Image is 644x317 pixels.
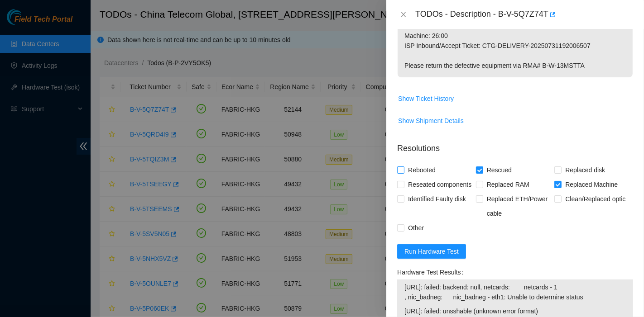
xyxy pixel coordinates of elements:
[483,163,515,177] span: Rescued
[404,177,475,192] span: Reseated components
[415,7,633,22] div: TODOs - Description - B-V-5Q7Z74T
[397,135,633,155] p: Resolutions
[398,94,454,104] span: Show Ticket History
[562,163,609,177] span: Replaced disk
[562,192,629,206] span: Clean/Replaced optic
[404,306,626,316] span: [URL]: failed: unsshable (unknown error format)
[562,177,621,192] span: Replaced Machine
[398,91,454,106] button: Show Ticket History
[397,244,466,259] button: Run Hardware Test
[404,163,439,177] span: Rebooted
[398,114,464,128] button: Show Shipment Details
[483,192,555,221] span: Replaced ETH/Power cable
[400,11,407,18] span: close
[404,192,470,206] span: Identified Faulty disk
[397,265,467,279] label: Hardware Test Results
[397,10,410,19] button: Close
[404,221,428,235] span: Other
[483,177,533,192] span: Replaced RAM
[404,246,459,256] span: Run Hardware Test
[404,282,626,302] span: [URL]: failed: backend: null, netcards: netcards - 1 , nic_badneg: nic_badneg - eth1: Unable to d...
[398,116,464,126] span: Show Shipment Details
